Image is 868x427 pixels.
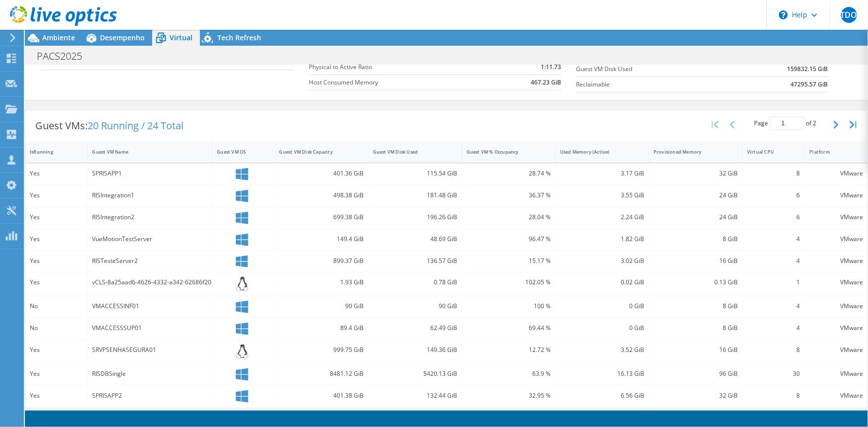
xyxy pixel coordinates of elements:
span: Page of [754,117,816,130]
div: 16 GiB [654,344,738,355]
div: VMware [810,368,863,379]
div: 24 GiB [654,212,738,223]
div: 102.05 % [467,277,551,288]
b: 47295.57 GiB [791,80,828,89]
div: 8481.12 GiB [280,368,364,379]
div: No [30,301,83,312]
label: Physical to Active Ratio [309,62,488,72]
div: 32.95 % [467,390,551,401]
span: JTDOJ [841,7,857,23]
div: 32 GiB [654,168,738,179]
div: Guest VMs: [25,110,193,141]
div: No [30,323,83,334]
svg: \n [779,10,788,19]
div: 90 GiB [373,301,457,312]
div: Yes [30,256,83,266]
div: 8 [747,344,800,355]
div: VMware [810,190,863,201]
div: 4 [747,256,800,266]
div: Yes [30,168,83,179]
div: 16.13 GiB [560,368,644,379]
div: vCLS-8a25aad6-4626-4332-a342-62686f202cea [92,277,207,288]
div: 63.9 % [467,368,551,379]
div: 115.54 GiB [373,168,457,179]
label: Guest VM Disk Used [576,64,736,74]
div: VMware [810,323,863,334]
div: 8 GiB [654,323,738,334]
label: Host Consumed Memory [309,78,488,87]
div: Guest VM Disk Used [373,149,445,155]
div: 0.02 GiB [560,277,644,288]
div: Yes [30,390,83,401]
div: VMware [810,277,863,288]
div: 12.72 % [467,344,551,355]
div: 181.48 GiB [373,190,457,201]
div: 30 [747,368,800,379]
div: VMACCESSINF01 [92,301,207,312]
div: IsRunning [30,149,71,155]
div: VMACCESSSUP01 [92,323,207,334]
div: 0.78 GiB [373,277,457,288]
div: 28.04 % [467,212,551,223]
span: 2 [813,119,816,127]
div: 6 [747,190,800,201]
div: Platform [810,149,851,155]
div: 1.82 GiB [560,234,644,245]
div: 96 GiB [654,368,738,379]
b: 159832.15 GiB [787,64,828,74]
div: 132.44 GiB [373,390,457,401]
div: RISIntegration1 [92,190,207,201]
div: VMware [810,390,863,401]
div: 149.36 GiB [373,344,457,355]
div: 0.13 GiB [654,277,738,288]
div: VMware [810,234,863,245]
div: VMware [810,344,863,355]
div: 3.17 GiB [560,168,644,179]
div: VMware [810,168,863,179]
div: VMware [810,212,863,223]
div: Yes [30,277,83,288]
div: 4 [747,301,800,312]
div: 8 GiB [654,301,738,312]
div: 899.37 GiB [280,256,364,266]
h1: PACS2025 [32,51,97,62]
div: Yes [30,212,83,223]
div: SPRISAPP2 [92,390,207,401]
div: 401.38 GiB [280,390,364,401]
div: 3.55 GiB [560,190,644,201]
span: Tech Refresh [217,33,261,42]
div: 36.37 % [467,190,551,201]
div: 16 GiB [654,256,738,266]
div: 401.36 GiB [280,168,364,179]
div: Used Memory (Active) [560,149,632,155]
div: 90 GiB [280,301,364,312]
div: Yes [30,344,83,355]
span: Desempenho [100,33,145,42]
div: 0 GiB [560,301,644,312]
span: Virtual [170,33,193,42]
div: Guest VM OS [217,149,258,155]
div: Yes [30,368,83,379]
div: 100 % [467,301,551,312]
div: 1 [747,277,800,288]
div: Guest VM % Occupancy [467,149,539,155]
div: RISTesteServer2 [92,256,207,266]
div: 15.17 % [467,256,551,266]
div: Virtual CPU [747,149,788,155]
div: 6 [747,212,800,223]
div: 8 [747,390,800,401]
div: 6.56 GiB [560,390,644,401]
div: 149.4 GiB [280,234,364,245]
div: 69.44 % [467,323,551,334]
div: VueMotionTestServer [92,234,207,245]
input: jump to page [770,117,804,130]
b: 467.23 GiB [531,78,561,87]
b: 1:11.73 [541,62,561,72]
div: 4 [747,234,800,245]
div: RISDBSingle [92,368,207,379]
span: 20 Running / 24 Total [88,119,184,132]
div: SRVPSENHASEGURA01 [92,344,207,355]
div: Guest VM Name [92,149,195,155]
div: 2.24 GiB [560,212,644,223]
div: 32 GiB [654,390,738,401]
